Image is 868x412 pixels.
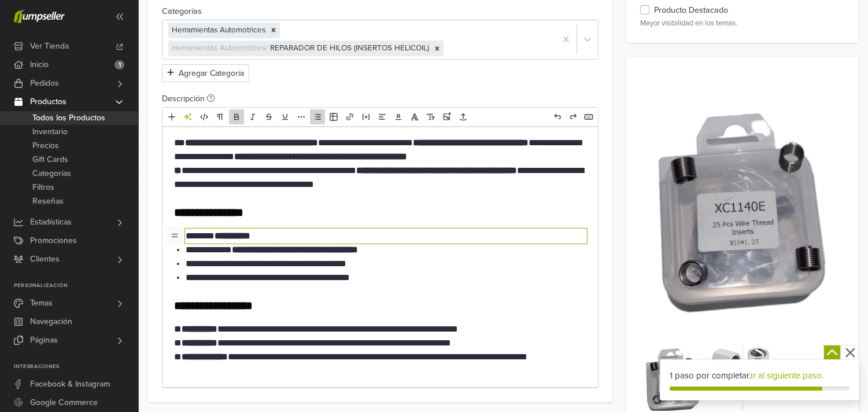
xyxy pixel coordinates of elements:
[710,345,775,411] img: 140
[30,294,53,312] span: Temas
[14,282,138,289] p: Personalización
[245,109,260,124] a: Cursiva
[391,109,406,124] a: Color del texto
[431,41,444,56] div: Remove [object Object]
[172,43,270,53] span: Herramientas Automotrices /
[32,139,59,153] span: Precios
[342,109,357,124] a: Enlace
[30,213,72,231] span: Estadísticas
[751,370,823,381] a: Ir al siguiente paso.
[32,181,54,194] span: Filtros
[32,194,64,208] span: Reseñas
[261,109,276,124] a: Eliminado
[162,64,249,82] button: Agregar Categoría
[32,153,68,167] span: Gift Cards
[310,109,325,124] a: Lista
[640,345,706,411] img: 140
[30,56,49,74] span: Inicio
[32,125,68,139] span: Inventario
[375,109,390,124] a: Alineación
[566,109,581,124] a: Rehacer
[30,312,72,331] span: Navegación
[423,109,438,124] a: Tamaño de fuente
[30,231,77,250] span: Promociones
[30,93,67,111] span: Productos
[640,18,845,29] p: Mayor visibilidad en los temas.
[172,25,265,35] span: Herramientas Automotrices
[359,109,374,124] a: Incrustar
[30,375,110,393] span: Facebook & Instagram
[30,393,98,412] span: Google Commerce
[640,71,845,344] img: inserto_2010_20x_201.25.jpeg
[439,109,455,124] a: Subir imágenes
[180,109,195,124] a: Herramientas de IA
[456,109,471,124] a: Subir archivos
[30,74,59,93] span: Pedidos
[270,43,429,53] span: REPARADOR DE HILOS (INSERTOS HELICOIL)
[670,369,849,382] div: 1 paso por completar.
[162,5,202,18] label: Categorías
[550,109,565,124] a: Deshacer
[30,250,60,268] span: Clientes
[407,109,422,124] a: Fuente
[162,93,215,105] label: Descripción
[30,37,69,56] span: Ver Tienda
[229,109,244,124] a: Negrita
[326,109,341,124] a: Tabla
[213,109,228,124] a: Formato
[164,109,179,124] a: Añadir
[114,60,124,69] span: 1
[167,227,183,244] a: Alternar
[32,111,105,125] span: Todos los Productos
[30,331,58,350] span: Páginas
[654,4,728,17] label: Producto Destacado
[581,109,596,124] a: Atajos
[278,109,293,124] a: Subrayado
[267,23,280,38] div: Remove [object Object]
[32,167,71,181] span: Categorías
[197,109,212,124] a: HTML
[14,363,138,370] p: Integraciones
[294,109,309,124] a: Más formato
